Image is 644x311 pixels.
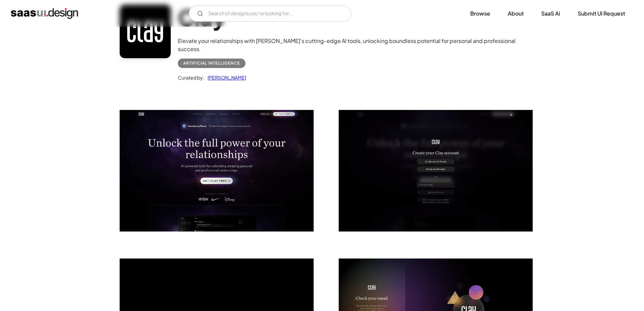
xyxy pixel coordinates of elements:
[189,5,351,22] form: Email Form
[462,6,498,21] a: Browse
[120,110,314,231] img: 646f5641ffe20815e5ebb647_Clay%20Homepage%20Screen.png
[500,6,532,21] a: About
[11,8,78,19] a: home
[178,73,204,82] div: Curated by:
[120,110,314,231] a: open lightbox
[178,4,525,30] h1: Clay
[189,5,351,22] input: Search UI designs you're looking for...
[183,59,240,67] div: Artificial Intelligence
[339,110,533,231] img: 646f564eb230e07962b7f32b_Clay%20Signup%20Screen.png
[178,37,525,53] div: Elevate your relationships with [PERSON_NAME]'s cutting-edge AI tools, unlocking boundless potent...
[339,110,533,231] a: open lightbox
[533,6,568,21] a: SaaS Ai
[204,73,246,82] a: [PERSON_NAME]
[570,6,633,21] a: Submit UI Request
